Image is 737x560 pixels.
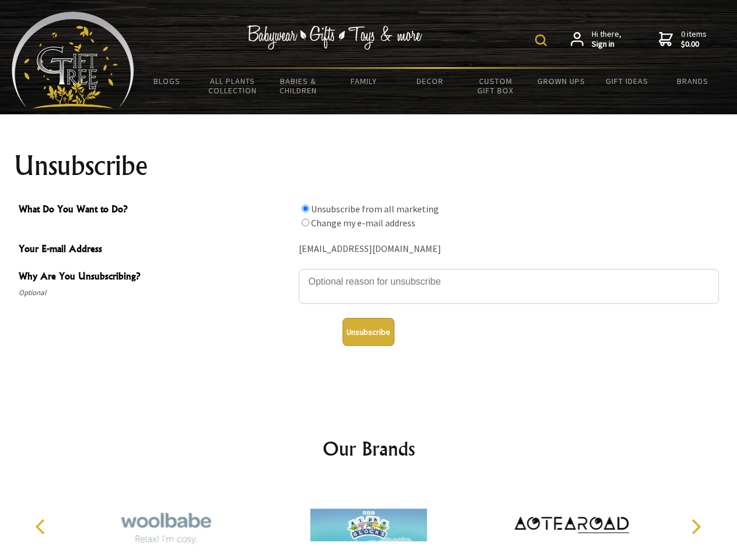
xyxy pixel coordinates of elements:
a: All Plants Collection [200,69,266,103]
a: Grown Ups [528,69,594,93]
a: Brands [660,69,726,93]
input: What Do You Want to Do? [302,219,309,226]
span: Why Are You Unsubscribing? [19,269,293,286]
textarea: Why Are You Unsubscribing? [299,269,719,304]
a: Family [331,69,397,93]
button: Previous [29,514,55,540]
a: 0 items$0.00 [659,29,707,50]
strong: $0.00 [681,39,707,50]
span: What Do You Want to Do? [19,202,293,219]
strong: Sign in [592,39,621,50]
label: Unsubscribe from all marketing [311,203,439,215]
img: Babywear - Gifts - Toys & more [247,25,422,50]
a: Gift Ideas [594,69,660,93]
a: Babies & Children [266,69,331,103]
span: Your E-mail Address [19,242,293,258]
h2: Our Brands [23,435,714,463]
input: What Do You Want to Do? [302,205,309,212]
h1: Unsubscribe [14,152,724,180]
button: Unsubscribe [343,318,394,346]
a: Custom Gift Box [463,69,529,103]
span: 0 items [681,29,707,50]
div: [EMAIL_ADDRESS][DOMAIN_NAME] [299,240,719,258]
img: product search [535,34,547,46]
img: Babyware - Gifts - Toys and more... [12,12,134,108]
span: Optional [19,286,293,300]
a: Decor [397,69,463,93]
label: Change my e-mail address [311,217,415,229]
span: Hi there, [592,29,621,50]
a: BLOGS [134,69,200,93]
button: Next [683,514,708,540]
a: Hi there,Sign in [571,29,621,50]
